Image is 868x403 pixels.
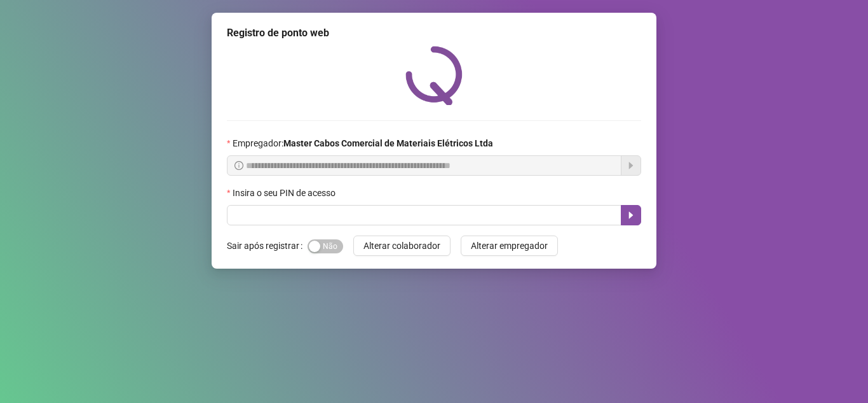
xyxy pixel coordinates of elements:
[227,186,344,200] label: Insira o seu PIN de acesso
[227,25,641,41] div: Registro de ponto web
[233,136,493,150] span: Empregador :
[227,236,308,256] label: Sair após registrar
[363,239,440,253] span: Alterar colaborador
[471,239,548,253] span: Alterar empregador
[405,46,463,105] img: QRPoint
[353,236,451,256] button: Alterar colaborador
[283,138,493,148] strong: Master Cabos Comercial de Materiais Elétricos Ltda
[626,210,636,220] span: caret-right
[234,161,243,170] span: info-circle
[461,236,558,256] button: Alterar empregador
